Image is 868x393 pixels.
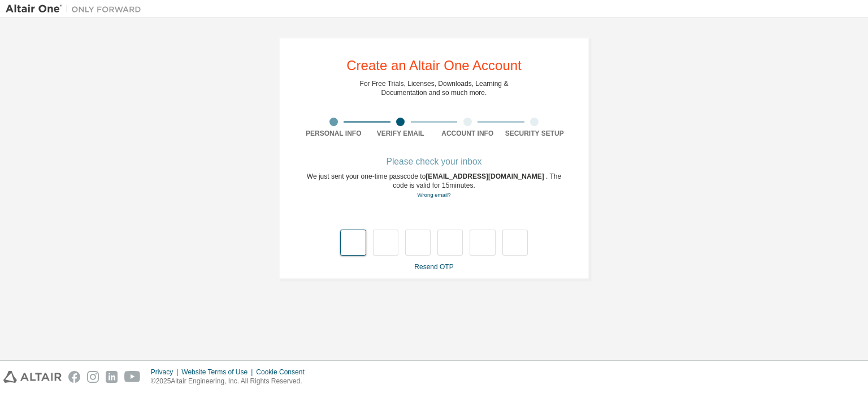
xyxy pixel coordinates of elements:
[106,371,118,383] img: linkedin.svg
[300,129,367,138] div: Personal Info
[367,129,435,138] div: Verify Email
[346,59,522,72] div: Create an Altair One Account
[6,3,147,15] img: Altair One
[151,368,181,377] div: Privacy
[434,129,501,138] div: Account Info
[151,377,311,386] p: © 2025 Altair Engineering, Inc. All Rights Reserved.
[68,371,80,383] img: facebook.svg
[3,371,62,383] img: altair_logo.svg
[256,368,311,377] div: Cookie Consent
[87,371,99,383] img: instagram.svg
[181,368,256,377] div: Website Terms of Use
[417,192,450,198] a: Go back to the registration form
[426,172,546,180] span: [EMAIL_ADDRESS][DOMAIN_NAME]
[300,172,568,200] div: We just sent your one-time passcode to . The code is valid for 15 minutes.
[501,129,568,138] div: Security Setup
[360,79,509,97] div: For Free Trials, Licenses, Downloads, Learning & Documentation and so much more.
[414,263,453,271] a: Resend OTP
[300,158,568,165] div: Please check your inbox
[124,371,141,383] img: youtube.svg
